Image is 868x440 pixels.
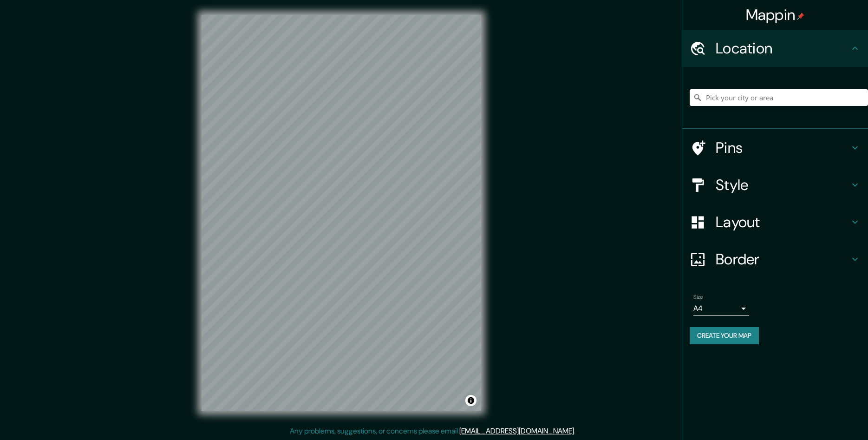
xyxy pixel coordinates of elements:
[465,395,476,406] button: Toggle attribution
[459,426,574,436] a: [EMAIL_ADDRESS][DOMAIN_NAME]
[785,404,858,430] iframe: Help widget launcher
[690,89,868,106] input: Pick your city or area
[690,327,759,344] button: Create your map
[682,241,868,278] div: Border
[682,129,868,166] div: Pins
[577,426,579,437] div: .
[693,293,703,301] label: Size
[716,176,849,194] h4: Style
[290,426,575,437] p: Any problems, suggestions, or concerns please email .
[746,6,805,24] h4: Mappin
[682,30,868,67] div: Location
[716,39,849,58] h4: Location
[682,166,868,204] div: Style
[682,204,868,241] div: Layout
[716,213,849,231] h4: Layout
[716,250,849,269] h4: Border
[575,426,577,437] div: .
[202,15,481,411] canvas: Map
[716,138,849,157] h4: Pins
[797,13,804,20] img: pin-icon.png
[693,301,749,316] div: A4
